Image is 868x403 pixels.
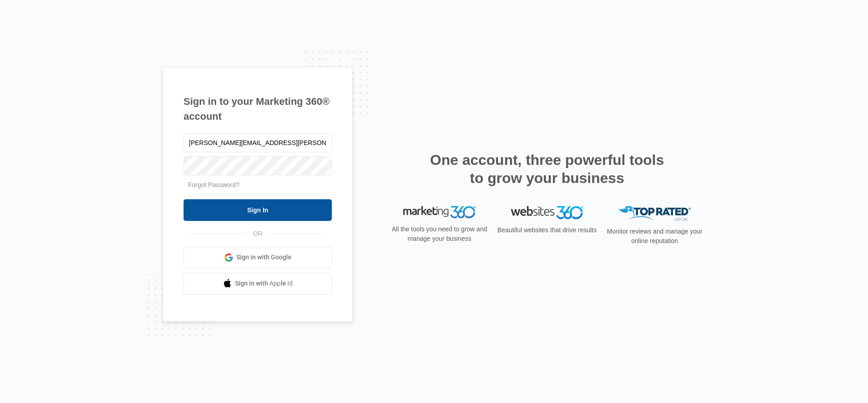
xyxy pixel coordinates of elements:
a: Sign in with Apple Id [184,273,332,295]
input: Email [184,133,332,152]
p: All the tools you need to grow and manage your business [389,225,490,244]
img: Websites 360 [511,206,583,219]
img: Marketing 360 [403,206,476,219]
a: Sign in with Google [184,247,332,268]
h1: Sign in to your Marketing 360® account [184,94,332,124]
p: Beautiful websites that drive results [496,225,598,235]
img: Top Rated Local [618,206,691,221]
span: Sign in with Apple Id [235,279,293,288]
span: OR [247,229,269,239]
span: Sign in with Google [236,253,292,262]
input: Sign In [184,199,332,221]
h2: One account, three powerful tools to grow your business [427,151,667,187]
a: Forgot Password? [188,181,240,188]
p: Monitor reviews and manage your online reputation [604,227,705,246]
